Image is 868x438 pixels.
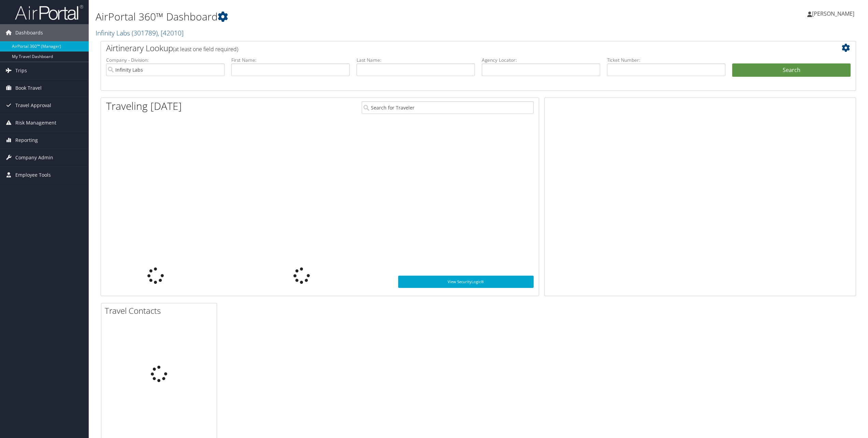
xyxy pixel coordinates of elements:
label: Company - Division: [106,57,225,63]
span: Employee Tools [15,166,51,184]
a: View SecurityLogic® [398,276,534,288]
span: Company Admin [15,149,53,166]
span: Reporting [15,132,38,149]
h2: Airtinerary Lookup [106,42,788,54]
label: First Name: [231,57,350,63]
span: Travel Approval [15,97,51,114]
button: Search [732,63,851,77]
label: Agency Locator: [482,57,600,63]
span: [PERSON_NAME] [812,10,854,17]
span: Risk Management [15,114,56,131]
a: [PERSON_NAME] [807,3,861,24]
a: Infinity Labs [96,28,184,38]
span: Book Travel [15,79,42,97]
span: Trips [15,62,27,79]
span: , [ 42010 ] [158,28,184,38]
span: ( 301789 ) [132,28,158,38]
span: Dashboards [15,24,43,41]
span: (at least one field required) [173,45,238,53]
h2: Travel Contacts [105,305,217,317]
label: Ticket Number: [607,57,725,63]
h1: AirPortal 360™ Dashboard [96,10,606,24]
input: Search for Traveler [362,101,534,114]
label: Last Name: [357,57,475,63]
h1: Traveling [DATE] [106,99,182,113]
img: airportal-logo.png [15,4,83,20]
